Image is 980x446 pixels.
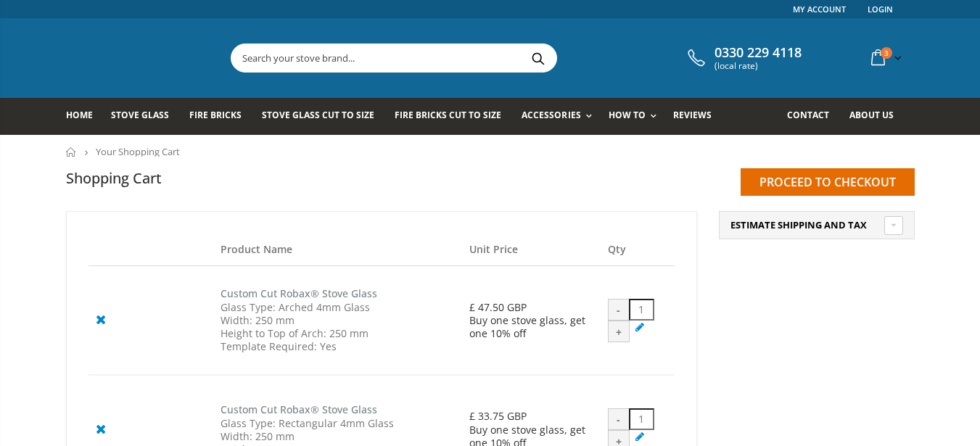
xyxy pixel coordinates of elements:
span: 3 [881,47,892,59]
span: Contact [787,109,829,121]
input: Search your stove brand... [231,44,719,72]
a: 0330 229 4118 (local rate) [684,45,802,71]
div: - [608,299,630,321]
span: Accessories [522,109,580,121]
button: Search [522,44,555,72]
span: About us [849,109,894,121]
span: Fire Bricks Cut To Size [395,109,501,121]
a: Fire Bricks [189,98,252,135]
span: Home [66,109,93,121]
span: Reviews [673,109,712,121]
div: Glass Type: Arched 4mm Glass Width: 250 mm Height to Top of Arch: 250 mm Template Required: Yes [221,301,455,354]
a: Fire Bricks Cut To Size [395,98,512,135]
input: Proceed to checkout [741,168,915,196]
span: Stove Glass Cut To Size [262,109,374,121]
th: Qty [601,234,675,266]
a: How To [609,98,664,135]
a: 3 [865,44,905,72]
a: Custom Cut Robax® Stove Glass [221,402,377,416]
a: Home [66,98,104,135]
span: £ 47.50 GBP [469,300,527,314]
span: Your Shopping Cart [96,145,180,158]
a: Contact [787,98,840,135]
span: How To [609,109,646,121]
a: Accessories [522,98,598,135]
th: Product Name [213,234,462,266]
span: £ 33.75 GBP [469,409,527,423]
a: Stove Glass [111,98,180,135]
span: (local rate) [715,61,802,71]
a: Custom Cut Robax® Stove Glass [221,286,377,300]
a: Stove Glass Cut To Size [262,98,385,135]
div: Buy one stove glass, get one 10% off [469,314,593,340]
a: About us [849,98,905,135]
th: Unit Price [462,234,601,266]
span: Stove Glass [111,109,169,121]
div: - [608,408,630,430]
a: Home [66,147,77,157]
div: + [608,321,630,342]
a: Estimate Shipping and Tax [730,219,903,232]
span: 0330 229 4118 [715,45,802,61]
span: Fire Bricks [189,109,242,121]
a: Reviews [673,98,722,135]
h1: Shopping Cart [66,168,162,188]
